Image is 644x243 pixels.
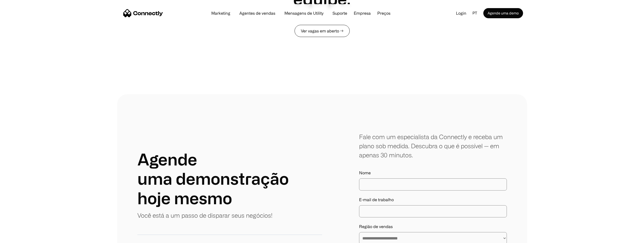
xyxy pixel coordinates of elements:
div: Fale com um especialista da Connectly e receba um plano sob medida. Descubra o que é possível — e... [359,132,507,160]
ul: Language list [10,234,30,241]
a: Ver vagas em aberto → [295,25,350,37]
label: Nome [359,170,507,176]
label: Região de vendas [359,223,507,230]
a: Marketing [207,11,234,15]
div: Empresa [352,10,372,17]
div: Empresa [354,10,371,17]
div: pt [472,9,477,17]
a: Preços [373,11,394,15]
a: Mensagens de Utility [280,11,327,15]
label: E-mail de trabalho [359,197,507,203]
a: home [123,9,163,17]
p: Você está a um passo de disparar seus negócios! [137,211,273,220]
h1: Agende uma demonstração hoje mesmo [137,149,322,208]
aside: Language selected: Português (Brasil) [5,234,30,241]
a: Login [452,9,470,17]
a: Suporte [328,11,351,15]
div: pt [470,9,483,17]
a: Agentes de vendas [235,11,279,15]
a: Agende uma demo [483,8,523,18]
